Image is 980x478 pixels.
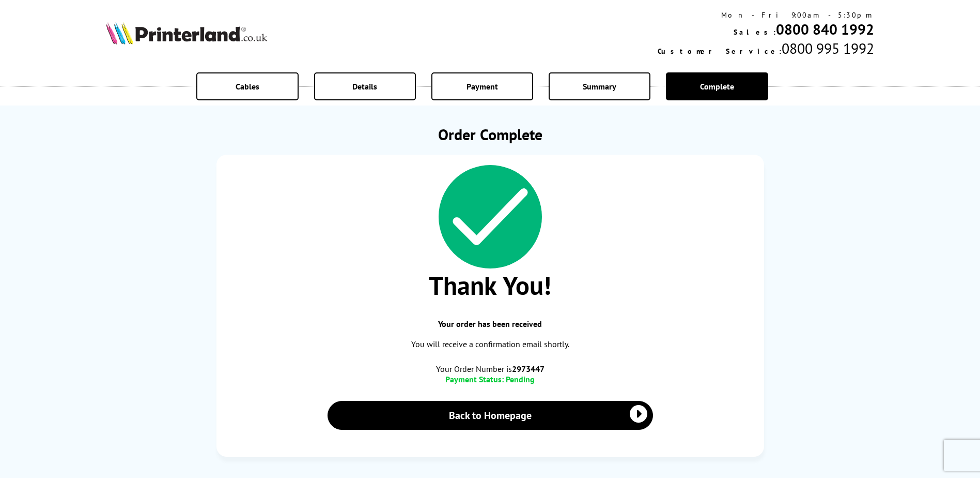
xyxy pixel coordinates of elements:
span: 0800 995 1992 [782,39,874,58]
p: You will receive a confirmation email shortly. [227,337,754,351]
span: Customer Service: [658,47,782,56]
div: Mon - Fri 9:00am - 5:30pm [658,10,874,20]
h1: Order Complete [216,124,764,144]
a: 0800 840 1992 [776,20,874,39]
span: Thank You! [227,268,754,302]
span: Complete [700,81,734,92]
b: 2973447 [512,364,545,374]
span: Payment [466,81,498,92]
span: Payment Status: [445,374,504,384]
span: Pending [506,374,535,384]
span: Details [352,81,377,92]
span: Your Order Number is [227,364,754,374]
span: Summary [583,81,616,92]
img: Printerland Logo [106,22,267,44]
span: Sales: [734,27,776,37]
span: Your order has been received [227,319,754,329]
span: Cables [236,81,259,92]
a: Back to Homepage [328,401,653,430]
